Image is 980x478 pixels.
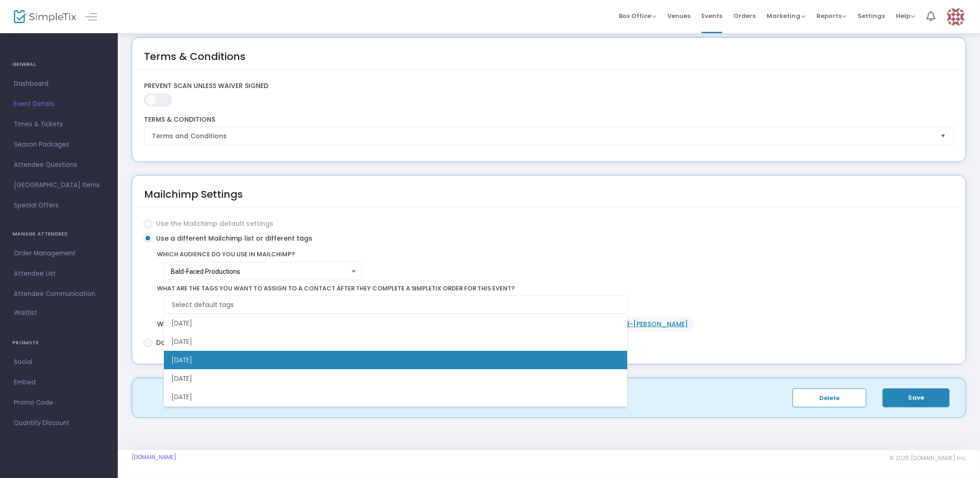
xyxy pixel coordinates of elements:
span: Waitlist [14,308,37,318]
span: Promo Code [14,397,104,409]
span: [DATE] [171,392,192,401]
label: Prevent Scan Unless Waiver Signed [144,82,954,90]
span: Attendee List [14,268,104,280]
button: Select [937,127,950,145]
span: What are the tags you want to assign to a contact after they complete a SimpleTix order for this ... [152,284,941,293]
span: Settings [858,4,885,28]
h4: MANAGE ATTENDEES [12,225,105,243]
span: [GEOGRAPHIC_DATA] Items [14,179,104,191]
button: Delete [792,389,866,407]
span: Help [896,12,915,20]
span: Embed [14,377,104,389]
h4: GENERAL [12,55,105,74]
span: [DATE] [171,337,192,346]
span: Social [14,356,104,368]
div: Mailchimp Settings [144,187,243,214]
span: Box Office [619,12,656,20]
span: Order Management [14,248,104,260]
span: © 2025 [DOMAIN_NAME] Inc. [889,454,966,462]
span: Orders [733,4,756,28]
button: Save [883,389,950,407]
span: Attendee Communication [14,288,104,300]
div: Terms & Conditions [144,49,246,76]
span: We recommended using [157,319,240,329]
span: Events [702,4,722,28]
span: Times & Tickets [14,118,104,130]
h4: PROMOTE [12,334,105,352]
span: [DATE] [171,355,192,365]
span: Which audience do you use in Mailchimp? [152,250,941,259]
span: Use a different Mailchimp list or different tags [152,234,312,243]
span: Quantity Discount [14,417,104,429]
span: Special Offers [14,200,104,212]
span: Event Details [14,98,104,110]
span: Reports [817,12,847,20]
span: Terms and Conditions [152,131,933,141]
span: Venues [667,4,690,28]
span: Attendee Questions [14,159,104,171]
span: Season Packages [14,139,104,151]
span: Bald-Faced Productions [171,268,240,275]
span: [DATE] [171,319,192,328]
input: Select default tags [172,300,623,310]
span: Dashboard [14,78,104,90]
span: Marketing [767,12,805,20]
a: [DOMAIN_NAME] [132,454,176,461]
span: [DATE] [171,374,192,383]
label: Terms & Conditions [144,116,954,124]
span: Don't add ticket buyers for this event to Mailchimp [152,338,327,348]
span: Use the Mailchimp default settings [152,219,273,229]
